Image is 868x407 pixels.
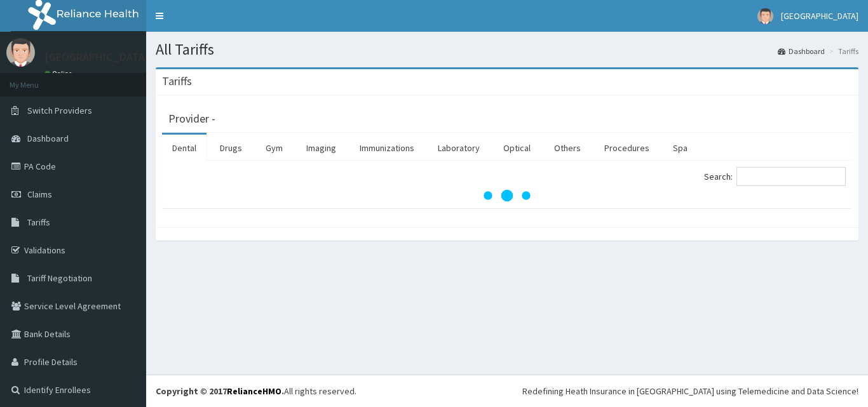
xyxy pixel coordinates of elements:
[44,51,149,63] p: [GEOGRAPHIC_DATA]
[27,189,52,200] span: Claims
[6,38,35,67] img: User Image
[27,272,92,284] span: Tariff Negotiation
[255,135,293,161] a: Gym
[778,46,825,57] a: Dashboard
[156,385,284,397] strong: Copyright © 2017 .
[156,41,858,58] h1: All Tariffs
[704,167,846,186] label: Search:
[594,135,660,161] a: Procedures
[493,135,541,161] a: Optical
[162,135,207,161] a: Dental
[544,135,591,161] a: Others
[781,10,858,22] span: [GEOGRAPHIC_DATA]
[736,167,846,186] input: Search:
[482,170,532,221] svg: audio-loading
[168,113,215,124] h3: Provider -
[663,135,698,161] a: Spa
[162,76,192,87] h3: Tariffs
[210,135,252,161] a: Drugs
[296,135,346,161] a: Imaging
[227,385,281,397] a: RelianceHMO
[27,105,92,116] span: Switch Providers
[757,8,773,24] img: User Image
[44,69,75,78] a: Online
[27,217,50,228] span: Tariffs
[349,135,424,161] a: Immunizations
[522,385,858,397] div: Redefining Heath Insurance in [GEOGRAPHIC_DATA] using Telemedicine and Data Science!
[428,135,490,161] a: Laboratory
[146,375,868,407] footer: All rights reserved.
[27,133,69,144] span: Dashboard
[826,46,858,57] li: Tariffs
